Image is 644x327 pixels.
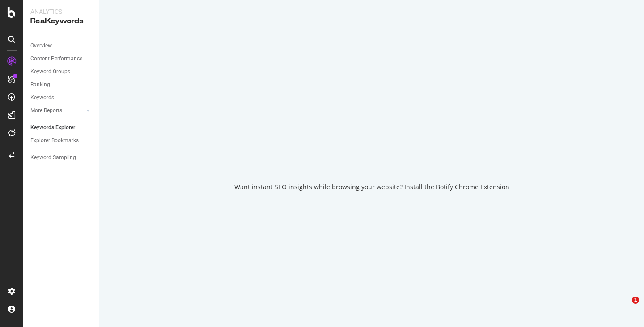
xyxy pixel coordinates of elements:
[30,153,76,162] div: Keyword Sampling
[30,7,92,16] div: Analytics
[30,67,93,76] a: Keyword Groups
[30,67,70,76] div: Keyword Groups
[30,106,62,115] div: More Reports
[30,41,93,51] a: Overview
[234,183,509,191] div: Want instant SEO insights while browsing your website? Install the Botify Chrome Extension
[30,153,93,162] a: Keyword Sampling
[30,123,93,132] a: Keywords Explorer
[30,136,79,145] div: Explorer Bookmarks
[30,16,92,26] div: RealKeywords
[339,136,404,168] div: animation
[30,136,93,145] a: Explorer Bookmarks
[632,297,639,304] span: 1
[30,106,84,115] a: More Reports
[30,123,75,132] div: Keywords Explorer
[614,297,635,318] iframe: Intercom live chat
[30,80,50,89] div: Ranking
[30,54,82,64] div: Content Performance
[30,93,93,102] a: Keywords
[30,93,54,102] div: Keywords
[30,54,93,64] a: Content Performance
[30,80,93,89] a: Ranking
[30,41,52,51] div: Overview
